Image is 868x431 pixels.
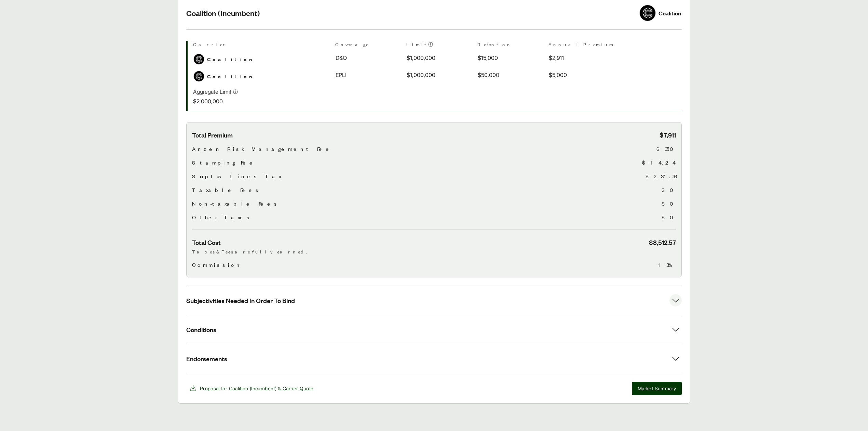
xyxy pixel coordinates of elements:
button: Endorsements [186,344,682,373]
span: $1,000,000 [407,54,435,62]
span: Commission [192,261,242,269]
span: $1,000,000 [407,71,435,79]
p: Taxes & Fees are fully earned. [192,248,676,255]
span: $7,911 [660,131,676,139]
span: Non-taxable Fees [192,199,280,208]
th: Carrier [193,41,330,51]
span: $237.33 [646,172,676,180]
th: Annual Premium [548,41,614,51]
span: Subjectivities Needed In Order To Bind [186,296,295,305]
p: Aggregate Limit [193,88,231,96]
span: Endorsements [186,354,227,363]
span: Taxable Fees [192,186,261,194]
img: Coalition logo [194,71,204,81]
span: Proposal for [200,385,314,392]
span: 13% [658,261,676,269]
span: Conditions [186,325,216,334]
span: Stamping Fee [192,158,256,167]
span: $350 [656,145,676,153]
img: Coalition logo [194,54,204,64]
button: Conditions [186,315,682,344]
div: Coalition [659,9,681,18]
span: Coalition (Incumbent) [229,386,276,391]
button: Subjectivities Needed In Order To Bind [186,286,682,315]
span: Market Summary [638,385,676,392]
span: $0 [662,199,676,208]
span: $8,512.57 [649,238,676,247]
th: Limit [406,41,472,51]
span: $0 [662,213,676,221]
p: $2,000,000 [193,97,238,105]
th: Coverage [335,41,401,51]
span: $15,000 [478,54,498,62]
span: $50,000 [478,71,499,79]
span: $2,911 [549,54,564,62]
th: Retention [477,41,543,51]
span: Other Taxes [192,213,252,221]
h2: Coalition (Incumbent) [186,8,631,18]
span: Coalition [207,55,255,63]
span: D&O [336,54,347,62]
span: $5,000 [549,71,567,79]
span: $0 [662,186,676,194]
button: Market Summary [632,382,682,395]
span: Anzen Risk Management Fee [192,145,333,153]
button: Proposal for Coalition (Incumbent) & Carrier Quote [186,381,316,395]
img: Coalition logo [640,5,655,21]
span: & Carrier Quote [278,386,313,391]
span: Coalition [207,72,255,80]
span: Surplus Lines Tax [192,172,281,180]
span: $14.24 [642,158,676,167]
span: Total Premium [192,131,233,139]
span: Total Cost [192,238,221,247]
span: EPLI [336,71,347,79]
